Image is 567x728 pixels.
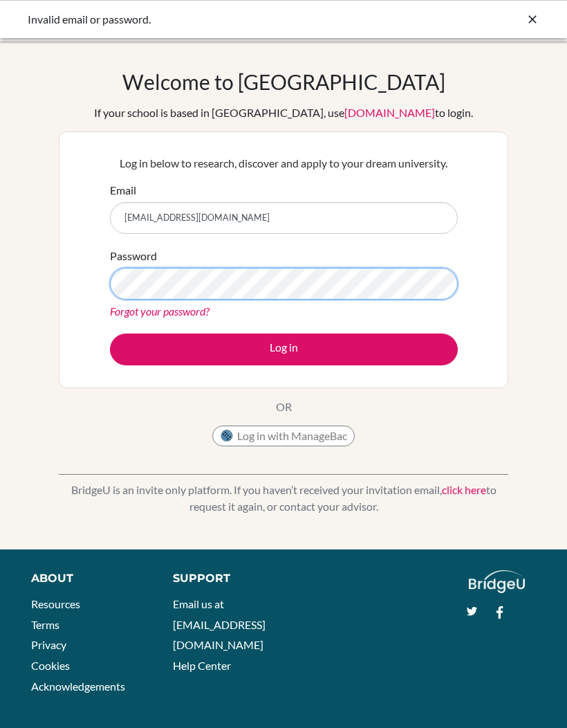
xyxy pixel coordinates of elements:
[28,11,332,28] div: Invalid email or password.
[94,104,473,121] div: If your school is based in [GEOGRAPHIC_DATA], use to login.
[110,155,458,172] p: Log in below to research, discover and apply to your dream university.
[31,597,80,610] a: Resources
[31,638,66,651] a: Privacy
[110,248,157,264] label: Password
[31,618,59,631] a: Terms
[173,597,266,651] a: Email us at [EMAIL_ADDRESS][DOMAIN_NAME]
[212,426,355,446] button: Log in with ManageBac
[31,659,70,672] a: Cookies
[31,570,142,587] div: About
[110,334,458,365] button: Log in
[110,182,136,199] label: Email
[442,483,486,496] a: click here
[110,304,210,318] a: Forgot your password?
[276,399,292,415] p: OR
[59,482,508,515] p: BridgeU is an invite only platform. If you haven’t received your invitation email, to request it ...
[469,570,525,593] img: logo_white@2x-f4f0deed5e89b7ecb1c2cc34c3e3d731f90f0f143d5ea2071677605dd97b5244.png
[122,69,445,94] h1: Welcome to [GEOGRAPHIC_DATA]
[173,570,271,587] div: Support
[344,106,435,119] a: [DOMAIN_NAME]
[31,680,125,693] a: Acknowledgements
[173,659,231,672] a: Help Center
